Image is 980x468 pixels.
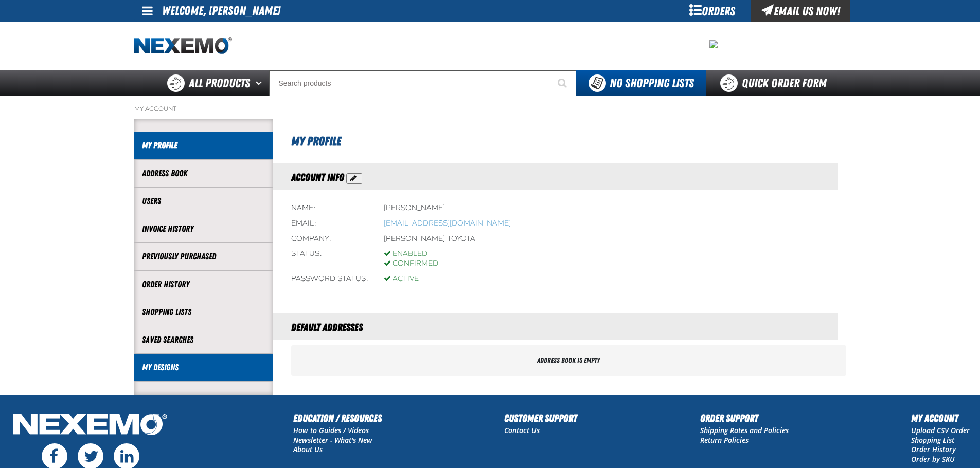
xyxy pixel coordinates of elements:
a: Shopping Lists [142,306,265,318]
a: Opens a default email client to write an email to vtoreceptionist@vtaig.com [384,219,511,228]
button: Open All Products pages [252,70,269,96]
div: Confirmed [384,259,438,269]
a: Address Book [142,167,265,179]
a: About Us [293,444,323,454]
a: Shipping Rates and Policies [700,425,789,435]
span: Default Addresses [291,321,363,333]
a: Invoice History [142,223,265,235]
span: Account Info [291,171,344,183]
div: Email [291,219,368,229]
a: Order History [911,444,956,454]
a: Upload CSV Order [911,425,970,435]
img: Nexemo logo [134,37,232,55]
div: Address book is empty [291,345,846,376]
img: Nexemo Logo [10,410,170,441]
div: Status [291,249,368,269]
bdo: [EMAIL_ADDRESS][DOMAIN_NAME] [384,219,511,228]
h2: My Account [911,410,970,426]
a: Quick Order Form [706,70,846,96]
a: Contact Us [504,425,540,435]
a: Previously Purchased [142,251,265,263]
h2: Order Support [700,410,789,426]
a: Order History [142,278,265,290]
span: My Profile [291,134,341,148]
button: Start Searching [550,70,576,96]
div: Enabled [384,249,438,259]
div: Name [291,203,368,213]
a: My Designs [142,362,265,373]
img: 2478c7e4e0811ca5ea97a8c95d68d55a.jpeg [709,40,718,48]
a: Return Policies [700,435,749,445]
a: Saved Searches [142,334,265,346]
input: Search [269,70,576,96]
a: Shopping List [911,435,954,445]
a: My Account [134,105,176,113]
a: My Profile [142,140,265,152]
div: [PERSON_NAME] [384,203,445,213]
a: How to Guides / Videos [293,425,369,435]
h2: Education / Resources [293,410,382,426]
div: Active [384,274,419,284]
h2: Customer Support [504,410,577,426]
a: Newsletter - What's New [293,435,372,445]
nav: Breadcrumbs [134,105,846,113]
button: You do not have available Shopping Lists. Open to Create a New List [576,70,706,96]
div: Company [291,234,368,244]
a: Order by SKU [911,454,955,464]
div: Password status [291,274,368,284]
div: [PERSON_NAME] Toyota [384,234,475,244]
button: Action Edit Account Information [346,173,362,184]
span: All Products [189,74,250,92]
span: No Shopping Lists [610,76,694,90]
a: Users [142,195,265,207]
a: Home [134,37,232,55]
